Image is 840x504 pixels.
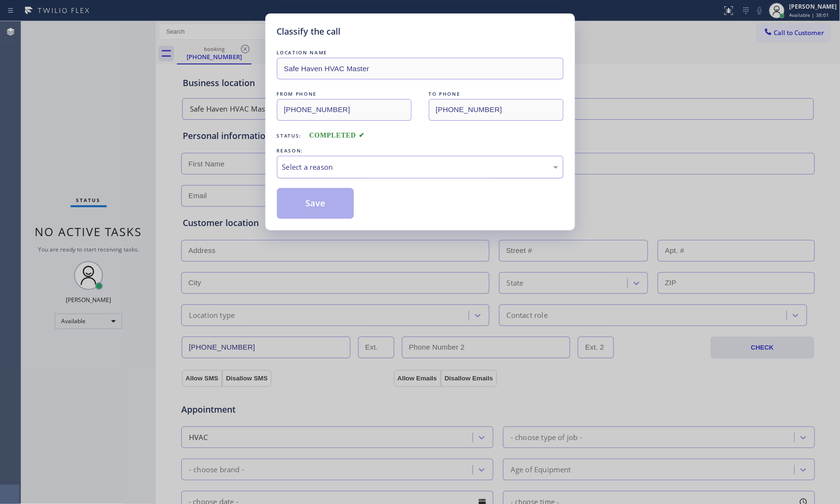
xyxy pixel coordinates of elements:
div: TO PHONE [429,89,564,99]
input: From phone [277,99,412,121]
span: Status: [277,132,302,139]
input: To phone [429,99,564,121]
button: Save [277,188,354,219]
div: Select a reason [282,162,558,173]
div: REASON: [277,146,564,156]
div: LOCATION NAME [277,48,564,58]
h5: Classify the call [277,25,341,38]
div: FROM PHONE [277,89,412,99]
span: COMPLETED [309,132,365,139]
